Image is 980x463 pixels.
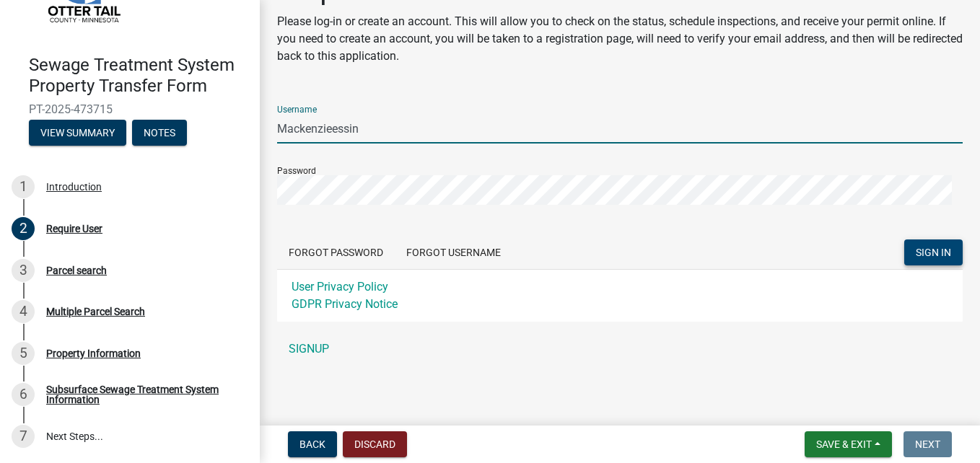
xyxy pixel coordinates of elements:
div: Parcel search [46,265,107,275]
span: Save & Exit [816,438,872,450]
div: 4 [12,300,35,323]
p: Please log-in or create an account. This will allow you to check on the status, schedule inspecti... [277,13,963,65]
button: Notes [132,120,187,146]
div: Require User [46,224,102,234]
button: SIGN IN [904,239,963,265]
span: SIGN IN [916,247,951,258]
button: Forgot Password [277,239,395,265]
div: Subsurface Sewage Treatment System Information [46,384,237,405]
div: Multiple Parcel Search [46,307,145,317]
div: 6 [12,383,35,406]
a: SIGNUP [277,335,963,363]
h4: Sewage Treatment System Property Transfer Form [29,55,248,97]
span: Next [915,438,940,450]
div: 3 [12,259,35,282]
div: 1 [12,175,35,198]
wm-modal-confirm: Summary [29,128,126,139]
button: Forgot Username [395,239,512,265]
button: View Summary [29,120,126,146]
div: 7 [12,425,35,448]
a: GDPR Privacy Notice [292,297,398,311]
wm-modal-confirm: Notes [132,128,187,139]
div: 5 [12,342,35,365]
button: Back [288,431,337,457]
div: 2 [12,217,35,240]
button: Discard [343,431,407,457]
button: Save & Exit [805,431,892,457]
span: PT-2025-473715 [29,102,231,116]
div: Property Information [46,348,141,358]
span: Back [299,438,325,450]
button: Next [904,431,952,457]
a: User Privacy Policy [292,280,388,294]
div: Introduction [46,182,102,192]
